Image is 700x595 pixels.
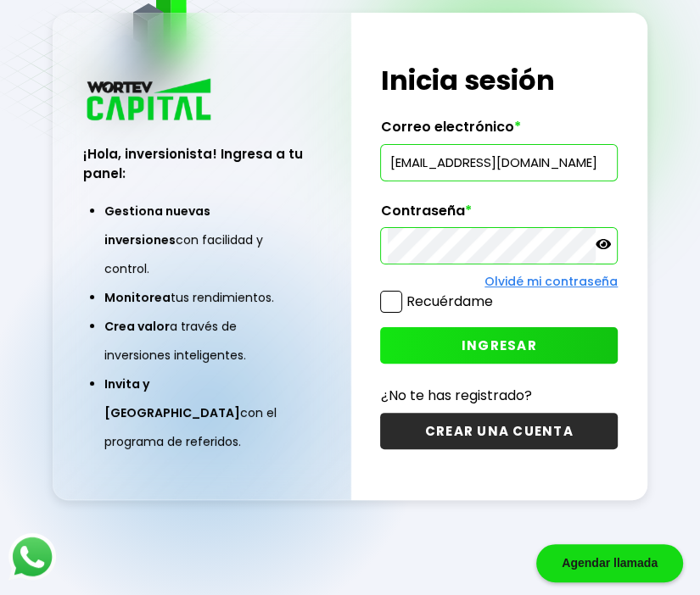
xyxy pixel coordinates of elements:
img: logo_wortev_capital [83,76,217,126]
button: INGRESAR [380,327,618,364]
button: CREAR UNA CUENTA [380,413,618,449]
span: Gestiona nuevas inversiones [104,203,210,248]
input: hola@wortev.capital [388,145,610,181]
label: Recuérdame [406,292,492,311]
li: con facilidad y control. [104,197,300,283]
span: INGRESAR [462,336,537,354]
img: logos_whatsapp-icon.242b2217.svg [8,533,56,581]
label: Correo electrónico [380,119,618,144]
a: Olvidé mi contraseña [484,273,618,290]
p: ¿No te has registrado? [380,385,618,406]
h1: Inicia sesión [380,60,618,101]
h3: ¡Hola, inversionista! Ingresa a tu panel: [83,144,321,183]
div: Agendar llamada [536,544,683,582]
li: con el programa de referidos. [104,370,300,456]
span: Invita y [GEOGRAPHIC_DATA] [104,375,240,421]
label: Contraseña [380,203,618,228]
span: Crea valor [104,318,170,335]
span: Monitorea [104,289,171,306]
li: tus rendimientos. [104,283,300,312]
a: ¿No te has registrado?CREAR UNA CUENTA [380,385,618,449]
li: a través de inversiones inteligentes. [104,312,300,370]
